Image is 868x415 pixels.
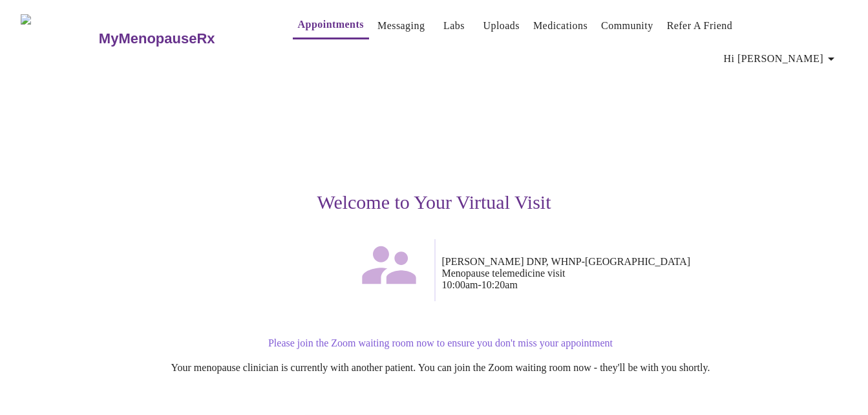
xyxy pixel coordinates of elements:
button: Refer a Friend [662,13,738,39]
a: Community [601,17,653,35]
a: Messaging [377,17,425,35]
a: Labs [443,17,465,35]
h3: MyMenopauseRx [99,30,215,47]
a: Medications [533,17,587,35]
img: MyMenopauseRx Logo [21,14,97,63]
button: Community [596,13,659,39]
a: MyMenopauseRx [97,16,266,61]
button: Medications [528,13,593,39]
button: Hi [PERSON_NAME] [719,46,844,72]
button: Labs [433,13,474,39]
button: Messaging [372,13,430,39]
a: Appointments [298,16,364,34]
h3: Welcome to Your Virtual Visit [36,191,832,213]
p: Your menopause clinician is currently with another patient. You can join the Zoom waiting room no... [49,362,832,374]
a: Uploads [483,17,520,35]
a: Refer a Friend [667,17,733,35]
p: [PERSON_NAME] DNP, WHNP-[GEOGRAPHIC_DATA] Menopause telemedicine visit 10:00am - 10:20am [442,256,832,291]
span: Hi [PERSON_NAME] [724,50,839,68]
p: Please join the Zoom waiting room now to ensure you don't miss your appointment [49,337,832,349]
button: Uploads [478,13,525,39]
button: Appointments [293,12,369,39]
